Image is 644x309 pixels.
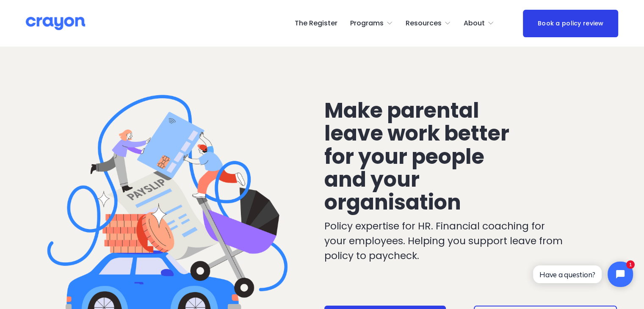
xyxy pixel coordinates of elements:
[324,96,514,217] span: Make parental leave work better for your people and your organisation
[295,17,337,30] a: The Register
[464,17,485,30] span: About
[523,10,618,37] a: Book a policy review
[406,17,442,30] span: Resources
[324,219,569,263] p: Policy expertise for HR. Financial coaching for your employees. Helping you support leave from po...
[26,16,85,31] img: Crayon
[464,17,494,30] a: folder dropdown
[406,17,451,30] a: folder dropdown
[350,17,393,30] a: folder dropdown
[526,254,640,294] iframe: Tidio Chat
[350,17,384,30] span: Programs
